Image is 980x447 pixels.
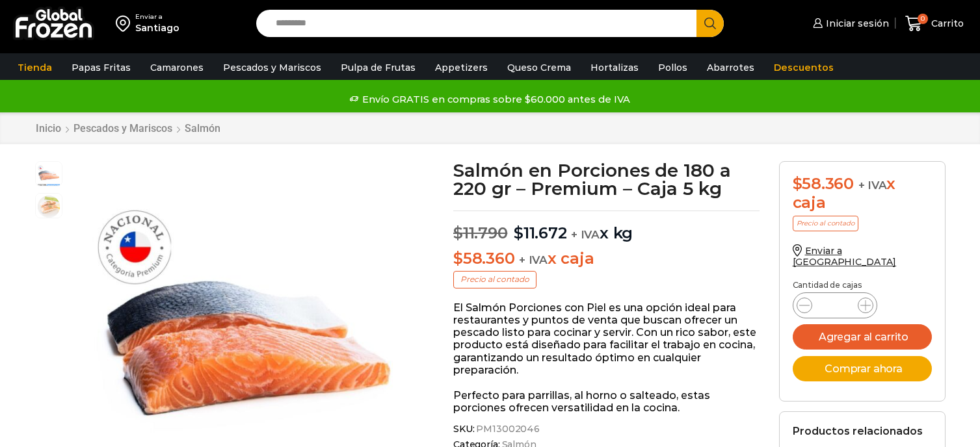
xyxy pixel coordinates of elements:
[453,301,760,376] p: El Salmón Porciones con Piel es una opción ideal para restaurantes y puntos de venta que buscan o...
[823,17,889,30] span: Iniciar sesión
[144,55,210,80] a: Camarones
[652,55,694,80] a: Pollos
[793,425,923,437] h2: Productos relacionados
[453,224,507,242] bdi: 11.790
[474,424,540,435] span: PM13002046
[453,224,463,242] span: $
[902,8,967,39] a: 0 Carrito
[429,55,494,80] a: Appetizers
[793,281,932,290] p: Cantidad de cajas
[184,122,221,134] a: Salmón
[453,424,760,435] span: SKU:
[453,389,760,414] p: Perfecto para parrillas, al horno o salteado, estas porciones ofrecen versatilidad en la cocina.
[453,161,760,198] h1: Salmón en Porciones de 180 a 220 gr – Premium – Caja 5 kg
[793,356,932,381] button: Comprar ahora
[571,228,600,241] span: + IVA
[793,324,932,350] button: Agregar al carrito
[116,12,135,34] img: address-field-icon.svg
[65,55,137,80] a: Papas Fritas
[700,55,761,80] a: Abarrotes
[767,55,840,80] a: Descuentos
[810,10,889,36] a: Iniciar sesión
[135,12,179,21] div: Enviar a
[514,224,523,242] span: $
[36,162,62,188] span: salmon porcion premium
[35,122,62,134] a: Inicio
[73,122,173,134] a: Pescados y Mariscos
[453,249,463,268] span: $
[793,175,932,212] div: x caja
[793,174,854,193] bdi: 58.360
[793,216,858,231] p: Precio al contado
[453,211,760,243] p: x kg
[584,55,645,80] a: Hortalizas
[11,55,59,80] a: Tienda
[36,194,62,220] span: plato-salmon
[135,21,179,34] div: Santiago
[334,55,422,80] a: Pulpa de Frutas
[519,253,548,266] span: + IVA
[793,245,897,268] a: Enviar a [GEOGRAPHIC_DATA]
[453,271,536,288] p: Precio al contado
[793,174,802,193] span: $
[453,249,514,268] bdi: 58.360
[514,224,566,242] bdi: 11.672
[453,249,760,268] p: x caja
[501,55,577,80] a: Queso Crema
[217,55,328,80] a: Pescados y Mariscos
[858,179,887,192] span: + IVA
[35,122,221,134] nav: Breadcrumb
[928,17,964,30] span: Carrito
[696,10,724,37] button: Search button
[918,14,928,24] span: 0
[823,296,847,314] input: Product quantity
